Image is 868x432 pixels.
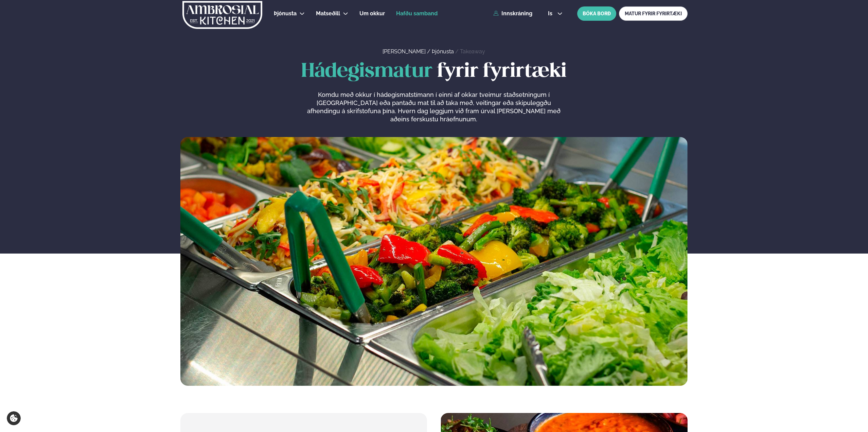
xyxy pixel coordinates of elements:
p: Komdu með okkur í hádegismatstímann í einni af okkar tveimur staðsetningum í [GEOGRAPHIC_DATA] eð... [305,91,562,123]
a: Takeaway [460,48,485,55]
button: BÓKA BORÐ [577,6,616,21]
span: Um okkur [359,10,385,17]
img: image alt [180,137,688,386]
span: Matseðill [316,10,340,17]
h1: fyrir fyrirtæki [180,61,688,83]
img: logo [182,1,263,29]
a: [PERSON_NAME] [383,48,426,55]
a: Cookie settings [7,411,21,425]
a: Hafðu samband [396,10,438,18]
button: is [543,11,568,16]
a: Matseðill [316,10,340,18]
span: is [548,11,554,16]
span: / [455,48,460,55]
span: Hafðu samband [396,10,438,17]
a: MATUR FYRIR FYRIRTÆKI [619,6,688,21]
span: / [427,48,432,55]
a: Innskráning [493,11,532,17]
a: Um okkur [359,10,385,18]
a: Þjónusta [432,48,454,55]
span: Þjónusta [274,10,297,17]
a: Þjónusta [274,10,297,18]
span: Hádegismatur [301,62,432,81]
